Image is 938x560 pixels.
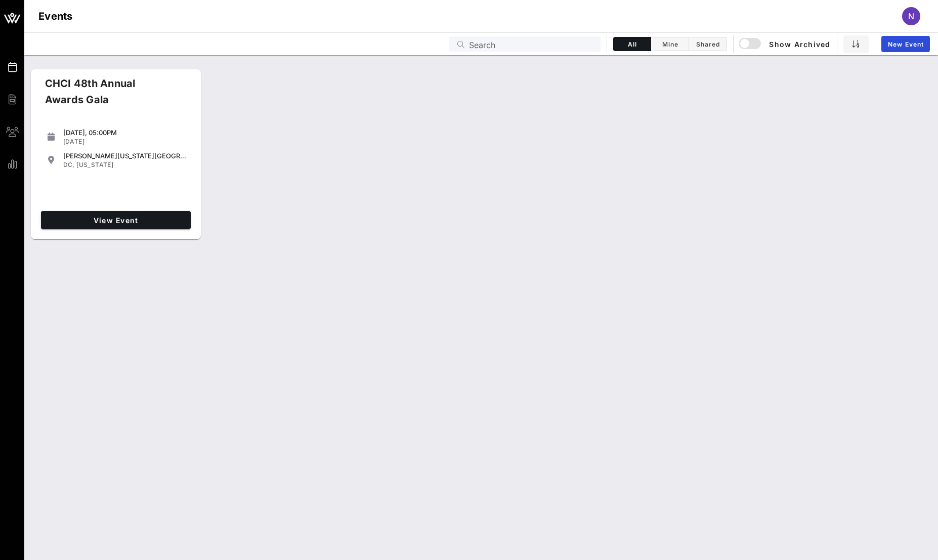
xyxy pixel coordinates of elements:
[38,8,73,24] h1: Events
[740,35,831,53] button: Show Archived
[657,40,683,48] span: Mine
[881,36,930,52] a: New Event
[620,40,645,48] span: All
[37,75,180,116] div: CHCI 48th Annual Awards Gala
[63,128,187,137] div: [DATE], 05:00PM
[41,211,191,229] a: View Event
[695,40,720,48] span: Shared
[689,37,727,51] button: Shared
[887,40,924,48] span: New Event
[45,216,187,225] span: View Event
[76,161,113,168] span: [US_STATE]
[63,161,75,168] span: DC,
[740,38,830,50] span: Show Archived
[902,7,920,25] div: N
[613,37,651,51] button: All
[908,11,914,21] span: N
[63,138,187,146] div: [DATE]
[651,37,689,51] button: Mine
[63,152,187,160] div: [PERSON_NAME][US_STATE][GEOGRAPHIC_DATA]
